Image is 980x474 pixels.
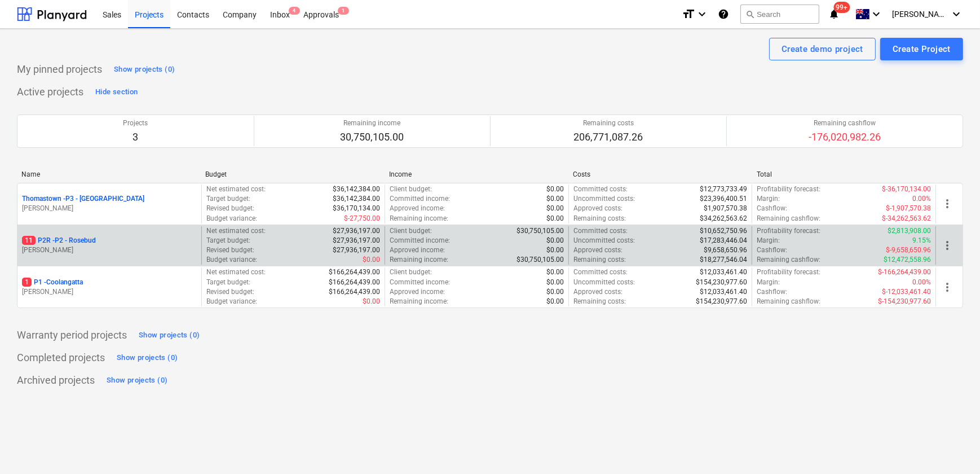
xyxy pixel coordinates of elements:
[206,287,254,297] p: Revised budget :
[329,287,380,297] p: $166,264,439.00
[700,267,747,277] p: $12,033,461.40
[886,245,931,255] p: $-9,658,650.96
[682,7,695,21] i: format_size
[573,278,635,287] p: Uncommitted costs :
[696,278,747,287] p: $154,230,977.60
[389,170,564,178] div: Income
[333,236,380,245] p: $27,936,197.00
[757,170,932,178] div: Total
[828,7,840,21] i: notifications
[573,185,628,194] p: Committed costs :
[834,2,850,13] span: 99+
[206,255,257,265] p: Budget variance :
[17,374,95,387] p: Archived projects
[573,194,635,204] p: Uncommitted costs :
[22,194,144,204] p: Thomastown - P3 - [GEOGRAPHIC_DATA]
[17,85,83,99] p: Active projects
[878,297,931,306] p: $-154,230,977.60
[104,371,170,389] button: Show projects (0)
[757,236,780,245] p: Margin :
[700,214,747,223] p: $34,262,563.62
[22,287,197,297] p: [PERSON_NAME]
[573,214,626,223] p: Remaining costs :
[333,185,380,194] p: $36,142,384.00
[363,255,380,265] p: $0.00
[941,197,954,210] span: more_vert
[757,214,820,223] p: Remaining cashflow :
[329,267,380,277] p: $166,264,439.00
[882,185,931,194] p: $-36,170,134.00
[333,226,380,236] p: $27,936,197.00
[893,42,951,56] div: Create Project
[22,236,197,255] div: 11P2R -P2 - Rosebud[PERSON_NAME]
[700,194,747,204] p: $23,396,400.51
[912,236,931,245] p: 9.15%
[884,255,931,265] p: $12,472,558.96
[390,236,450,245] p: Committed income :
[886,204,931,213] p: $-1,907,570.38
[205,170,380,178] div: Budget
[117,352,178,365] div: Show projects (0)
[745,10,754,19] span: search
[206,267,266,277] p: Net estimated cost :
[329,278,380,287] p: $166,264,439.00
[21,170,196,178] div: Name
[517,226,564,236] p: $30,750,105.00
[700,255,747,265] p: $18,277,546.04
[546,204,564,213] p: $0.00
[107,374,167,387] div: Show projects (0)
[574,118,643,128] p: Remaining costs
[546,267,564,277] p: $0.00
[757,267,820,277] p: Profitability forecast :
[341,118,404,128] p: Remaining income
[390,255,448,265] p: Remaining income :
[718,7,729,21] i: Knowledge base
[333,245,380,255] p: $27,936,197.00
[22,278,197,297] div: 1P1 -Coolangatta[PERSON_NAME]
[206,204,254,213] p: Revised budget :
[573,245,623,255] p: Approved costs :
[390,214,448,223] p: Remaining income :
[22,236,96,245] p: P2R - P2 - Rosebud
[206,194,250,204] p: Target budget :
[546,287,564,297] p: $0.00
[695,7,709,21] i: keyboard_arrow_down
[573,297,626,306] p: Remaining costs :
[700,226,747,236] p: $10,652,750.96
[888,226,931,236] p: $2,813,908.00
[757,185,820,194] p: Profitability forecast :
[700,287,747,297] p: $12,033,461.40
[17,328,127,342] p: Warranty period projects
[139,329,200,342] div: Show projects (0)
[757,287,787,297] p: Cashflow :
[22,236,36,245] span: 11
[390,278,450,287] p: Committed income :
[344,214,380,223] p: $-27,750.00
[880,38,963,60] button: Create Project
[22,278,32,287] span: 1
[573,204,623,213] p: Approved costs :
[333,194,380,204] p: $36,142,384.00
[206,278,250,287] p: Target budget :
[546,236,564,245] p: $0.00
[704,245,747,255] p: $9,658,650.96
[573,255,626,265] p: Remaining costs :
[390,194,450,204] p: Committed income :
[390,245,445,255] p: Approved income :
[546,214,564,223] p: $0.00
[206,214,257,223] p: Budget variance :
[546,185,564,194] p: $0.00
[111,60,178,78] button: Show projects (0)
[17,63,102,76] p: My pinned projects
[546,297,564,306] p: $0.00
[338,7,349,15] span: 1
[546,278,564,287] p: $0.00
[333,204,380,213] p: $36,170,134.00
[92,83,140,101] button: Hide section
[869,7,883,21] i: keyboard_arrow_down
[573,287,623,297] p: Approved costs :
[390,185,432,194] p: Client budget :
[114,349,180,367] button: Show projects (0)
[206,185,266,194] p: Net estimated cost :
[769,38,876,60] button: Create demo project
